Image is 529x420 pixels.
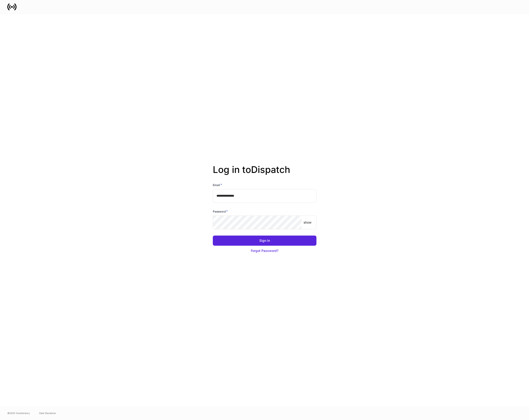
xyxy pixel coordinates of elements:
[251,248,278,253] div: Forgot Password?
[304,220,311,225] p: show
[213,236,316,246] button: Sign In
[39,411,56,415] a: Data Disclaimer
[213,246,316,256] button: Forgot Password?
[213,209,228,214] h6: Password
[213,164,316,183] h2: Log in to Dispatch
[213,183,222,187] h6: Email
[7,411,30,415] span: © 2025 OneAdvisory
[259,238,270,243] div: Sign In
